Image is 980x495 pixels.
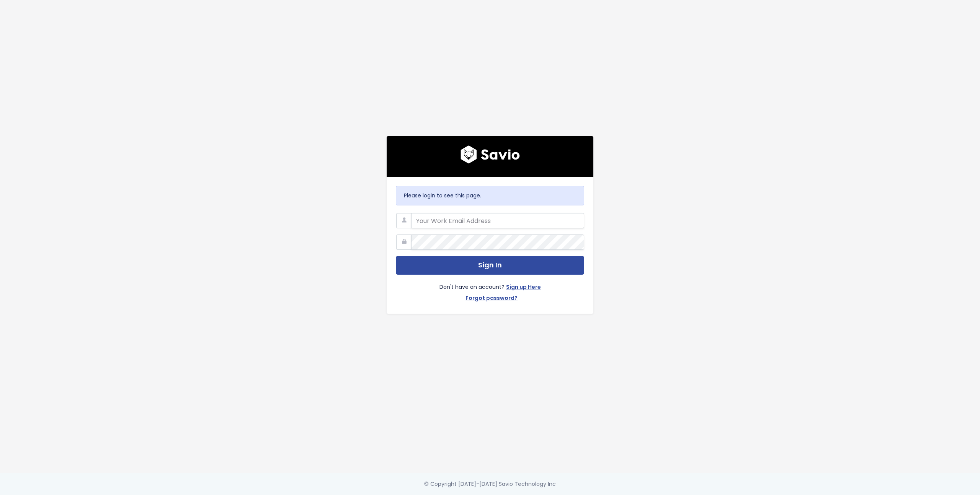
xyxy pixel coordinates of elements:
p: Please login to see this page. [404,191,576,200]
img: logo600x187.a314fd40982d.png [461,145,520,164]
a: Forgot password? [465,293,518,304]
a: Sign up Here [506,282,541,293]
div: © Copyright [DATE]-[DATE] Savio Technology Inc [424,479,556,489]
input: Your Work Email Address [411,213,584,228]
div: Don't have an account? [396,275,584,304]
button: Sign In [396,256,584,275]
